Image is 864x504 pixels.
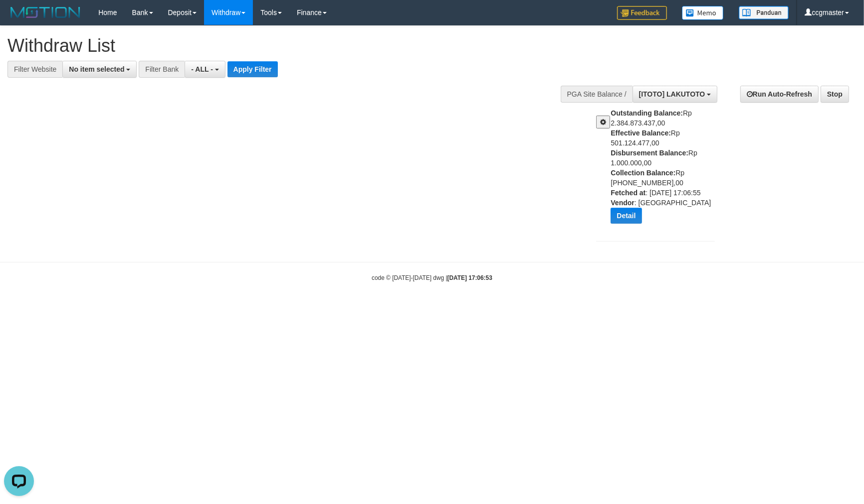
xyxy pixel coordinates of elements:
button: Apply Filter [227,61,278,77]
b: Collection Balance: [611,169,675,177]
img: panduan.png [739,6,789,19]
b: Effective Balance: [611,129,671,137]
button: No item selected [62,61,137,78]
span: - ALL - [191,65,213,73]
img: Feedback.jpg [617,6,667,20]
a: Run Auto-Refresh [740,86,819,103]
button: [ITOTO] LAKUTOTO [633,86,718,103]
small: code © [DATE]-[DATE] dwg | [372,274,492,281]
b: Vendor [611,199,634,207]
div: Filter Bank [139,61,185,78]
button: Open LiveChat chat widget [4,4,34,34]
span: [ITOTO] LAKUTOTO [639,90,705,98]
button: Detail [611,208,642,224]
button: - ALL - [185,61,225,78]
img: MOTION_logo.png [7,5,83,20]
b: Outstanding Balance: [611,109,683,117]
div: Rp 2.384.873.437,00 Rp 501.124.477,00 Rp 1.000.000,00 Rp [PHONE_NUMBER],00 : [DATE] 17:06:55 : [G... [611,108,722,231]
b: Disbursement Balance: [611,149,688,157]
b: Fetched at [611,189,646,197]
img: Button%20Memo.svg [682,6,724,20]
span: No item selected [69,65,124,73]
div: Filter Website [7,61,62,78]
strong: [DATE] 17:06:53 [447,274,492,281]
div: PGA Site Balance / [561,86,633,103]
h1: Withdraw List [7,36,566,56]
a: Stop [821,86,849,103]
